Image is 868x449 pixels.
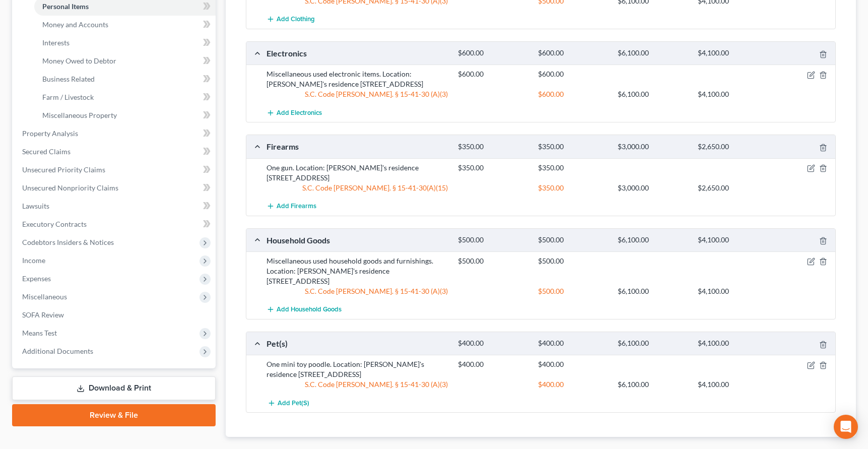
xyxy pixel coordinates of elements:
[278,399,309,407] span: Add Pet(s)
[533,339,613,348] div: $400.00
[613,339,693,348] div: $6,100.00
[613,235,693,245] div: $6,100.00
[22,129,78,138] span: Property Analysis
[613,379,693,390] div: $6,100.00
[277,109,322,117] span: Add Electronics
[453,359,533,369] div: $400.00
[266,103,322,122] button: Add Electronics
[261,141,453,152] div: Firearms
[12,376,216,400] a: Download & Print
[533,256,613,266] div: $500.00
[261,89,453,99] div: S.C. Code [PERSON_NAME]. § 15-41-30 (A)(3)
[261,359,453,379] div: One mini toy poodle. Location: [PERSON_NAME]'s residence [STREET_ADDRESS]
[42,111,117,119] span: Miscellaneous Property
[453,142,533,152] div: $350.00
[14,197,216,215] a: Lawsuits
[613,48,693,58] div: $6,100.00
[533,142,613,152] div: $350.00
[277,16,315,24] span: Add Clothing
[261,256,453,286] div: Miscellaneous used household goods and furnishings. Location: [PERSON_NAME]'s residence [STREET_A...
[22,329,57,337] span: Means Test
[261,69,453,89] div: Miscellaneous used electronic items. Location: [PERSON_NAME]'s residence [STREET_ADDRESS]
[277,306,342,314] span: Add Household Goods
[533,69,613,79] div: $600.00
[22,147,71,156] span: Secured Claims
[14,124,216,143] a: Property Analysis
[693,142,773,152] div: $2,650.00
[533,379,613,390] div: $400.00
[34,16,216,34] a: Money and Accounts
[453,339,533,348] div: $400.00
[42,75,95,83] span: Business Related
[34,106,216,124] a: Miscellaneous Property
[533,163,613,173] div: $350.00
[613,89,693,99] div: $6,100.00
[261,338,453,349] div: Pet(s)
[261,235,453,245] div: Household Goods
[34,88,216,106] a: Farm / Livestock
[42,2,89,11] span: Personal Items
[42,38,70,47] span: Interests
[453,163,533,173] div: $350.00
[613,286,693,296] div: $6,100.00
[12,404,216,426] a: Review & File
[533,183,613,193] div: $350.00
[453,69,533,79] div: $600.00
[266,10,315,29] button: Add Clothing
[453,48,533,58] div: $600.00
[533,48,613,58] div: $600.00
[693,48,773,58] div: $4,100.00
[453,256,533,266] div: $500.00
[42,20,108,29] span: Money and Accounts
[261,183,453,193] div: S.C. Code [PERSON_NAME]. § 15-41-30(A)(15)
[693,89,773,99] div: $4,100.00
[42,93,94,101] span: Farm / Livestock
[533,359,613,369] div: $400.00
[14,179,216,197] a: Unsecured Nonpriority Claims
[266,394,311,412] button: Add Pet(s)
[22,202,49,210] span: Lawsuits
[693,235,773,245] div: $4,100.00
[34,52,216,70] a: Money Owed to Debtor
[613,183,693,193] div: $3,000.00
[22,220,87,228] span: Executory Contracts
[834,415,858,439] div: Open Intercom Messenger
[14,161,216,179] a: Unsecured Priority Claims
[693,339,773,348] div: $4,100.00
[14,143,216,161] a: Secured Claims
[14,306,216,324] a: SOFA Review
[261,379,453,390] div: S.C. Code [PERSON_NAME]. § 15-41-30 (A)(3)
[261,286,453,296] div: S.C. Code [PERSON_NAME]. § 15-41-30 (A)(3)
[14,215,216,233] a: Executory Contracts
[693,183,773,193] div: $2,650.00
[22,238,114,246] span: Codebtors Insiders & Notices
[533,235,613,245] div: $500.00
[42,56,116,65] span: Money Owed to Debtor
[34,70,216,88] a: Business Related
[693,286,773,296] div: $4,100.00
[261,48,453,58] div: Electronics
[22,292,67,301] span: Miscellaneous
[22,347,93,355] span: Additional Documents
[22,183,118,192] span: Unsecured Nonpriority Claims
[22,310,64,319] span: SOFA Review
[22,165,105,174] span: Unsecured Priority Claims
[266,197,316,216] button: Add Firearms
[277,202,316,210] span: Add Firearms
[266,300,342,319] button: Add Household Goods
[22,256,45,265] span: Income
[34,34,216,52] a: Interests
[22,274,51,283] span: Expenses
[453,235,533,245] div: $500.00
[533,286,613,296] div: $500.00
[693,379,773,390] div: $4,100.00
[533,89,613,99] div: $600.00
[261,163,453,183] div: One gun. Location: [PERSON_NAME]'s residence [STREET_ADDRESS]
[613,142,693,152] div: $3,000.00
